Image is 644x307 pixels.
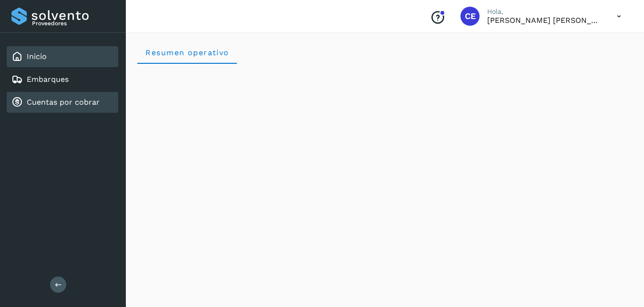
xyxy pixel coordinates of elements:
p: Proveedores [32,20,114,27]
a: Embarques [27,75,69,84]
div: Embarques [7,69,118,90]
p: CLAUDIA ELIZABETH SANCHEZ RAMIREZ [487,16,602,25]
a: Cuentas por cobrar [27,98,100,107]
div: Inicio [7,46,118,67]
a: Inicio [27,52,47,61]
div: Cuentas por cobrar [7,92,118,113]
p: Hola, [487,8,602,16]
span: Resumen operativo [145,48,229,57]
